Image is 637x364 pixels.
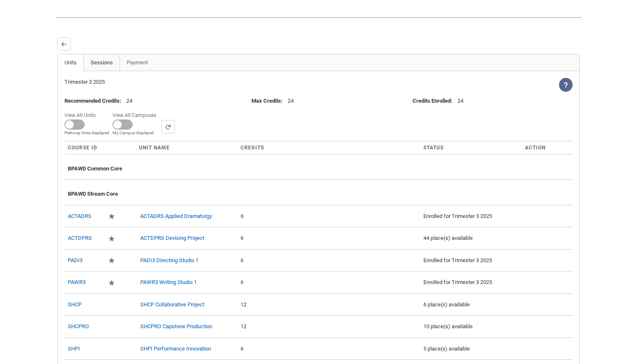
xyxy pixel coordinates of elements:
[68,301,82,308] a: SHCP
[112,110,160,119] span: View All Campuses
[241,345,417,353] div: 6
[68,297,102,312] div: SHCP
[68,323,89,329] a: SHCPRO
[139,234,234,242] div: ACTDPRS Devising Project
[108,212,117,221] div: Required
[139,345,234,353] div: SHPI Performance Innovation
[140,279,197,285] a: PAWR3 Writing Studio 1
[68,165,122,172] span: BPAWD Common Core
[56,13,581,22] img: REDU_GREY_LINE
[423,256,518,265] div: Enrolled for Trimester 3 2025
[161,120,175,133] button: Search
[139,300,234,309] div: SHCP Collaborative Project
[68,257,83,263] a: PADI3
[64,110,99,119] span: View All Units
[108,278,117,287] div: Required
[140,235,204,241] a: ACTDPRS Devising Project
[241,212,417,221] div: 6
[108,234,117,243] div: Required
[83,54,120,71] a: Sessions
[423,345,518,353] div: 5 place(s) available
[64,98,120,104] lightning-formatted-text: Recommended Credits
[423,234,518,242] div: 44 place(s) available
[241,234,417,242] div: 6
[64,98,126,104] span: :
[288,98,294,104] lightning-formatted-text: 24
[423,322,518,331] div: 10 place(s) available
[64,130,109,136] span: Pathway Units displayed
[241,301,246,308] c-enrollment-wizard-course-cell: 12
[64,78,318,86] div: Trimester 3 2025
[241,322,417,331] div: 12
[57,37,71,50] button: Back
[423,300,518,309] div: 6 place(s) available
[241,145,264,151] span: Credits
[68,235,92,241] a: ACTDPRS
[241,257,244,263] c-enrollment-wizard-course-cell: 6
[68,253,102,268] div: PADI3
[68,191,118,197] span: BPAWD Stream Core
[423,145,444,151] span: Status
[112,130,160,136] span: My Campus displayed
[68,345,80,352] a: SHPI
[68,209,102,224] div: ACTADRS
[559,78,573,92] lightning-icon: View Help
[241,213,244,219] c-enrollment-wizard-course-cell: 6
[140,213,212,219] a: ACTADRS Applied Dramaturgy
[68,213,91,219] a: ACTADRS
[139,145,170,151] span: Unit Name
[241,256,417,265] div: 6
[241,345,244,352] c-enrollment-wizard-course-cell: 6
[126,98,132,104] lightning-formatted-text: 24
[58,54,84,71] a: Units
[139,256,234,265] div: PADI3 Directing Studio 1
[140,323,212,329] a: SHCPRO Capstone Production
[412,98,458,104] span: :
[559,81,573,88] span: View Help
[423,212,518,221] div: Enrolled for Trimester 3 2025
[120,54,155,71] a: Payment
[139,278,234,287] div: PAWR3 Writing Studio 1
[458,98,463,104] lightning-formatted-text: 24
[139,212,234,221] div: ACTADRS Applied Dramaturgy
[423,278,518,287] div: Enrolled for Trimester 3 2025
[241,279,244,285] c-enrollment-wizard-course-cell: 6
[68,231,102,246] div: ACTDPRS
[68,319,102,334] div: SHCPRO
[241,235,244,241] c-enrollment-wizard-course-cell: 6
[241,323,246,329] c-enrollment-wizard-course-cell: 12
[139,322,234,331] div: SHCPRO Capstone Production
[68,341,102,356] div: SHPI
[140,257,198,263] a: PADI3 Directing Studio 1
[68,275,102,290] div: PAWR3
[68,145,97,151] span: Course ID
[252,98,288,104] span: :
[140,301,204,308] a: SHCP Collaborative Project
[525,145,546,151] span: Action
[68,279,86,285] a: PAWR3
[140,345,211,352] a: SHPI Performance Innovation
[252,98,281,104] lightning-formatted-text: Max Credits
[241,278,417,287] div: 6
[108,256,117,265] div: Required
[241,300,417,309] div: 12
[412,98,451,104] lightning-formatted-text: Credits Enrolled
